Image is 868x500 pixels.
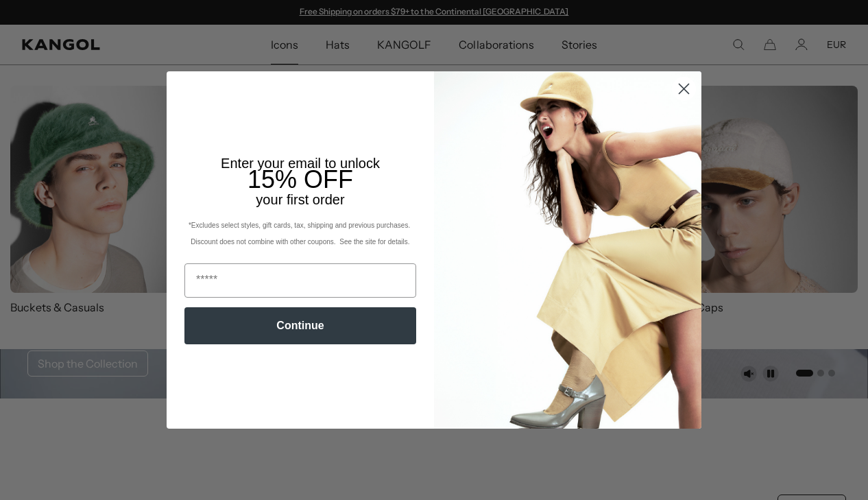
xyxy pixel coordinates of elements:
[184,263,416,298] input: Email
[256,192,344,207] span: your first order
[184,307,416,344] button: Continue
[434,71,701,428] img: 93be19ad-e773-4382-80b9-c9d740c9197f.jpeg
[248,165,353,193] span: 15% OFF
[189,222,412,246] span: *Excludes select styles, gift cards, tax, shipping and previous purchases. Discount does not comb...
[221,156,380,171] span: Enter your email to unlock
[672,77,696,101] button: Close dialog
